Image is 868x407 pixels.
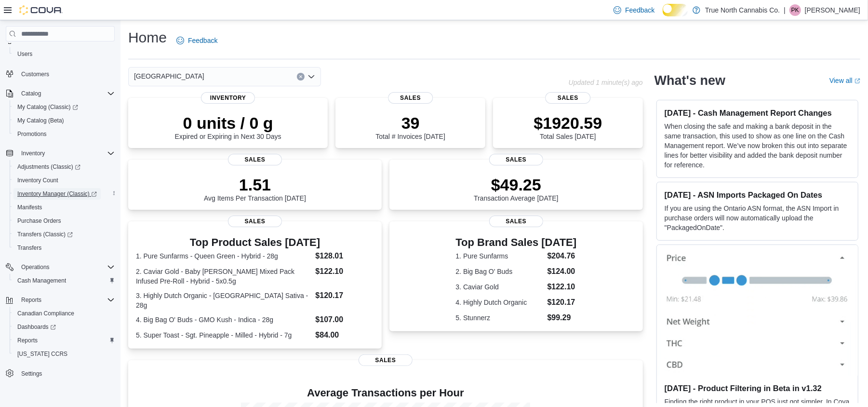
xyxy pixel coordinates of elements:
[136,291,311,310] dt: 3. Highly Dutch Organic - [GEOGRAPHIC_DATA] Sativa - 28g
[17,231,73,238] span: Transfers (Classic)
[17,217,61,225] span: Purchase Orders
[17,68,115,80] span: Customers
[13,202,46,213] a: Manifests
[610,0,658,20] a: Feedback
[315,314,374,326] dd: $107.00
[315,329,374,341] dd: $84.00
[2,87,119,100] button: Catalog
[17,68,53,80] a: Customers
[204,175,306,202] div: Avg Items Per Transaction [DATE]
[17,337,38,344] span: Reports
[10,214,119,228] button: Purchase Orders
[855,78,860,84] svg: External link
[548,266,577,277] dd: $124.00
[13,308,115,319] span: Canadian Compliance
[315,290,374,301] dd: $120.17
[10,307,119,320] button: Canadian Compliance
[136,267,311,286] dt: 2. Caviar Gold - Baby [PERSON_NAME] Mixed Pack Infused Pre-Roll - Hybrid - 5x0.5g
[134,70,204,82] span: [GEOGRAPHIC_DATA]
[6,43,115,406] nav: Complex example
[375,113,445,133] p: 39
[2,67,119,81] button: Customers
[228,154,282,165] span: Sales
[665,190,850,200] h3: [DATE] - ASN Imports Packaged On Dates
[17,261,115,273] span: Operations
[548,297,577,308] dd: $120.17
[10,201,119,214] button: Manifests
[456,237,577,248] h3: Top Brand Sales [DATE]
[17,176,58,184] span: Inventory Count
[2,293,119,307] button: Reports
[17,277,66,285] span: Cash Management
[10,241,119,255] button: Transfers
[829,77,860,84] a: View allExternal link
[10,127,119,141] button: Promotions
[665,383,850,393] h3: [DATE] - Product Filtering in Beta in v1.32
[17,368,46,380] a: Settings
[17,190,97,198] span: Inventory Manager (Classic)
[173,31,221,50] a: Feedback
[10,334,119,347] button: Reports
[17,367,115,380] span: Settings
[456,298,544,307] dt: 4. Highly Dutch Organic
[625,5,654,15] span: Feedback
[201,92,255,104] span: Inventory
[13,188,101,200] a: Inventory Manager (Classic)
[21,90,41,97] span: Catalog
[307,73,315,81] button: Open list of options
[665,108,850,118] h3: [DATE] - Cash Management Report Changes
[204,175,306,194] p: 1.51
[456,282,544,292] dt: 3. Caviar Gold
[17,323,56,331] span: Dashboards
[13,48,115,60] span: Users
[388,92,433,104] span: Sales
[548,250,577,262] dd: $204.76
[17,244,41,252] span: Transfers
[13,215,115,227] span: Purchase Orders
[128,28,167,47] h1: Home
[17,294,45,306] button: Reports
[375,113,445,140] div: Total # Invoices [DATE]
[17,103,78,111] span: My Catalog (Classic)
[13,348,115,360] span: Washington CCRS
[13,308,78,319] a: Canadian Compliance
[456,251,544,261] dt: 1. Pure Sunfarms
[21,296,41,304] span: Reports
[17,294,115,306] span: Reports
[13,188,115,200] span: Inventory Manager (Classic)
[665,122,850,170] p: When closing the safe and making a bank deposit in the same transaction, this used to show as one...
[456,267,544,276] dt: 2. Big Bag O' Buds
[17,310,74,317] span: Canadian Compliance
[136,237,374,248] h3: Top Product Sales [DATE]
[17,163,80,171] span: Adjustments (Classic)
[17,350,67,358] span: [US_STATE] CCRS
[13,242,45,254] a: Transfers
[474,175,559,202] div: Transaction Average [DATE]
[13,115,68,126] a: My Catalog (Beta)
[17,117,64,124] span: My Catalog (Beta)
[13,215,65,227] a: Purchase Orders
[13,321,115,333] span: Dashboards
[175,113,281,133] p: 0 units / 0 g
[136,315,311,325] dt: 4. Big Bag O' Buds - GMO Kush - Indica - 28g
[705,4,780,16] p: True North Cannabis Co.
[13,101,115,113] span: My Catalog (Classic)
[489,154,543,165] span: Sales
[13,175,115,186] span: Inventory Count
[13,128,115,140] span: Promotions
[654,73,725,88] h2: What's new
[548,281,577,293] dd: $122.10
[13,275,70,286] a: Cash Management
[17,130,47,138] span: Promotions
[784,4,786,16] p: |
[13,348,71,360] a: [US_STATE] CCRS
[315,266,374,277] dd: $122.10
[297,73,305,81] button: Clear input
[548,312,577,324] dd: $99.29
[789,4,801,16] div: Parker Kennedy
[10,47,119,61] button: Users
[175,113,281,140] div: Expired or Expiring in Next 30 Days
[21,370,42,378] span: Settings
[17,88,115,99] span: Catalog
[10,100,119,114] a: My Catalog (Classic)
